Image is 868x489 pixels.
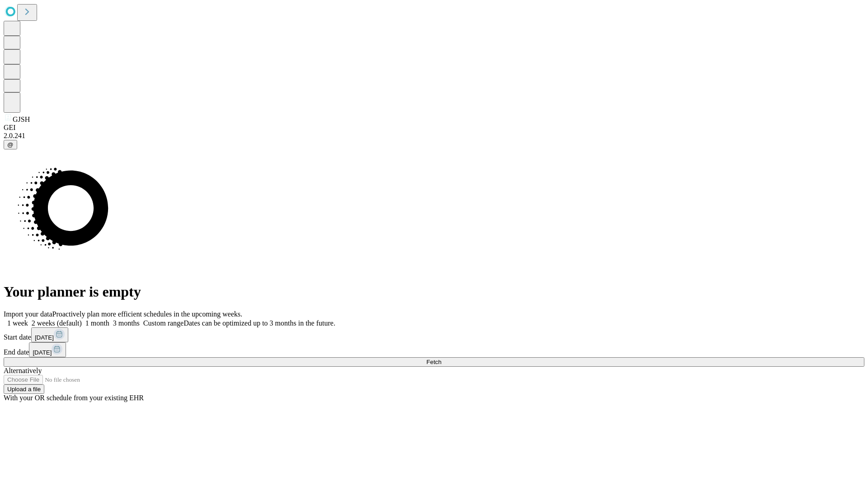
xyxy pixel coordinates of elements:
div: GEI [4,124,864,132]
span: Custom range [143,319,184,327]
div: Start date [4,327,864,342]
span: 1 week [7,319,28,327]
button: Fetch [4,357,864,367]
button: [DATE] [29,342,66,357]
span: Alternatively [4,367,42,374]
span: @ [7,141,14,148]
div: 2.0.241 [4,132,864,140]
button: @ [4,140,17,149]
h1: Your planner is empty [4,283,864,300]
button: Upload a file [4,384,44,394]
span: With your OR schedule from your existing EHR [4,394,144,402]
button: [DATE] [31,327,68,342]
span: Proactively plan more efficient schedules in the upcoming weeks. [52,310,242,318]
span: Dates can be optimized up to 3 months in the future. [184,319,335,327]
span: 3 months [113,319,140,327]
span: GJSH [13,115,30,123]
span: Import your data [4,310,52,318]
span: 1 month [85,319,109,327]
span: Fetch [426,359,441,365]
span: 2 weeks (default) [32,319,82,327]
span: [DATE] [35,334,54,341]
span: [DATE] [33,349,52,356]
div: End date [4,342,864,357]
